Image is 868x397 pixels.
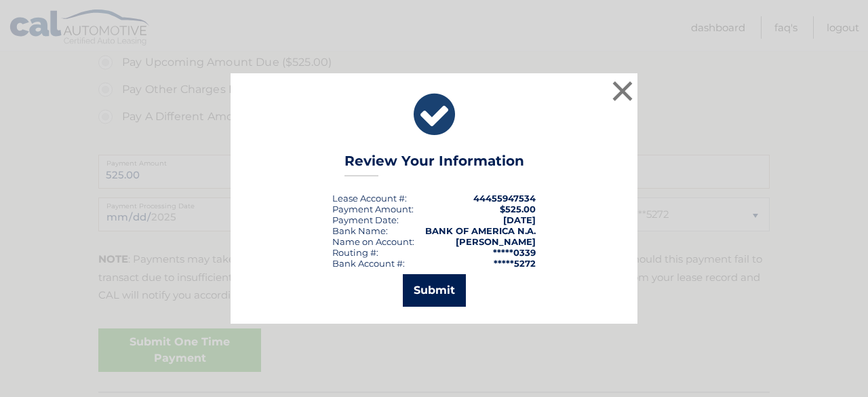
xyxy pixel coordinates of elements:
div: Bank Name: [332,225,388,236]
div: Bank Account #: [332,258,405,269]
div: Lease Account #: [332,193,407,204]
strong: 44455947534 [473,193,536,204]
button: × [609,77,636,105]
button: Submit [403,274,466,307]
strong: [PERSON_NAME] [456,236,536,247]
span: [DATE] [503,214,536,225]
div: : [332,214,399,225]
div: Payment Amount: [332,204,414,214]
span: $525.00 [500,204,536,214]
div: Name on Account: [332,236,414,247]
span: Payment Date [332,214,397,225]
strong: BANK OF AMERICA N.A. [425,225,536,236]
h3: Review Your Information [344,153,524,176]
div: Routing #: [332,247,378,258]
